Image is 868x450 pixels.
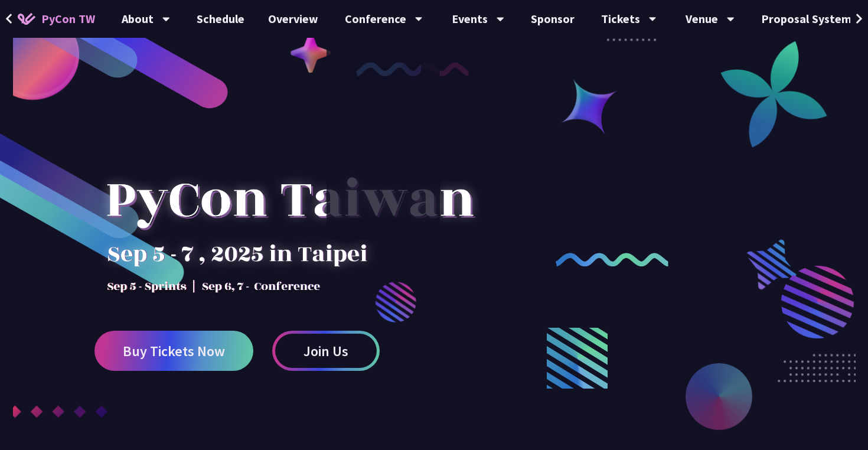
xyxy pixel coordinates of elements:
span: Buy Tickets Now [123,344,225,358]
span: Join Us [304,344,348,358]
a: Join Us [272,331,380,371]
a: Buy Tickets Now [94,331,253,371]
a: PyCon TW [6,4,107,34]
img: Home icon of PyCon TW 2025 [18,13,35,25]
span: PyCon TW [41,10,95,28]
img: curly-2.e802c9f.png [556,253,668,267]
